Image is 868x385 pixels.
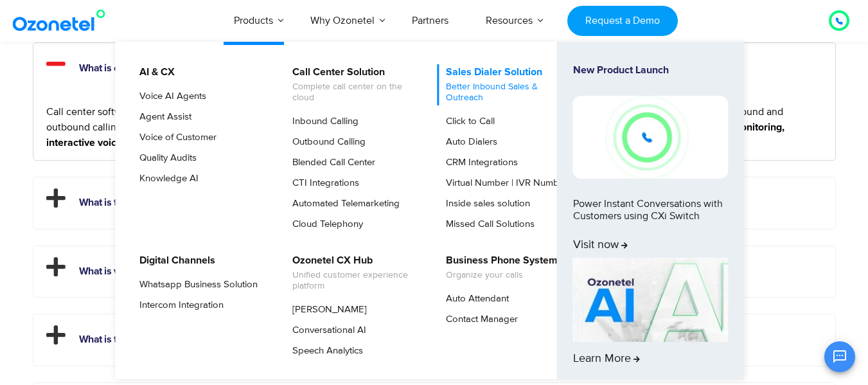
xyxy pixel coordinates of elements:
[284,217,365,232] a: Cloud Telephony
[446,82,572,103] span: Better Inbound Sales & Outreach
[573,238,628,253] span: Visit now
[292,270,419,292] span: Unified customer experience platform
[46,104,822,150] p: Call center software through solution-based features such as automating inbound and outbound call...
[284,114,360,129] a: Inbound Calling
[284,196,402,211] a: Automated Telemarketing
[284,134,368,150] a: Outbound Calling
[438,196,532,211] a: Inside sales solution
[79,334,224,345] a: What is the best call center CRM?
[131,171,200,186] a: Knowledge AI
[284,175,361,191] a: CTI Integrations
[438,155,520,170] a: CRM Integrations
[284,323,368,338] a: Conversational AI
[438,291,511,307] a: Auto Attendant
[33,314,835,359] h2: What is the best call center CRM?
[284,155,377,170] a: Blended Call Center
[284,253,421,294] a: Ozonetel CX HubUnified customer experience platform
[284,302,369,318] a: [PERSON_NAME]
[131,64,177,80] a: AI & CX
[573,96,729,178] img: New-Project-17.png
[284,343,365,359] a: Speech Analytics
[33,177,835,222] h2: What is the best call center software to choose?
[131,298,226,313] a: Intercom Integration
[33,246,835,291] h2: What is virtual call center software?
[438,114,497,129] a: Click to Call
[438,134,499,150] a: Auto Dialers
[79,266,231,276] a: What is virtual call center software?
[292,82,419,103] span: Complete call center on the cloud
[438,64,574,105] a: Sales Dialer SolutionBetter Inbound Sales & Outreach
[131,109,193,125] a: Agent Assist
[573,64,729,253] a: New Product LaunchPower Instant Conversations with Customers using CXi SwitchVisit now
[33,43,835,88] h2: What is call center software?
[33,94,835,160] div: What is call center software?
[131,253,217,269] a: Digital Channels
[131,150,199,166] a: Quality Audits
[573,352,640,366] span: Learn More
[567,6,677,36] a: Request a Demo
[79,197,283,208] a: What is the best call center software to choose?
[446,270,558,281] span: Organize your calls
[46,122,784,148] strong: call monitoring, interactive voice response (IVR),
[131,130,218,145] a: Voice of Customer
[438,253,560,283] a: Business Phone SystemOrganize your calls
[438,312,520,327] a: Contact Manager
[824,341,855,372] button: Open chat
[438,175,569,191] a: Virtual Number | IVR Number
[573,258,729,366] a: Learn More
[131,277,260,292] a: Whatsapp Business Solution
[131,89,208,104] a: Voice AI Agents
[79,63,202,73] a: What is call center software?
[573,258,729,343] img: AI
[438,217,536,232] a: Missed Call Solutions
[284,64,421,105] a: Call Center SolutionComplete call center on the cloud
